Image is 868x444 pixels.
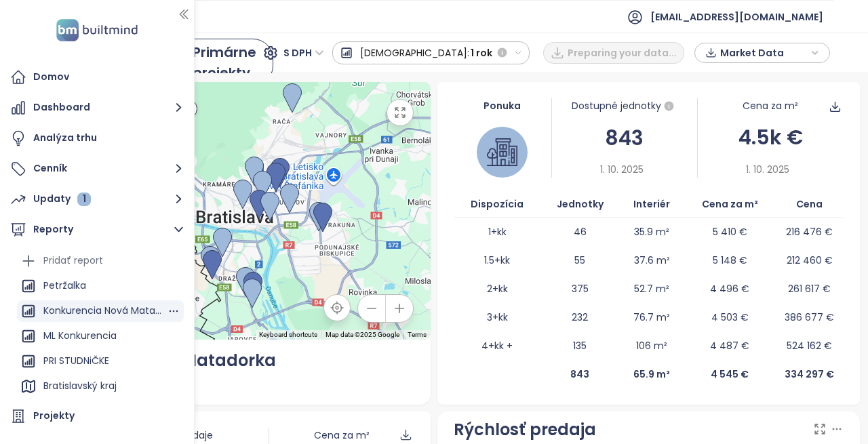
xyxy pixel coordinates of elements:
[17,325,184,347] div: ML Konkurencia
[283,43,324,63] span: S DPH
[713,224,747,239] p: 5 410 €
[454,191,540,218] th: Dispozícia
[633,367,670,382] p: 65.9 m²
[785,367,834,382] p: 334 297 €
[43,252,103,269] div: Pridať report
[25,348,415,374] div: Konkurencia Nová Matadorka
[711,310,749,325] p: 4 503 €
[17,350,184,372] div: PRI STUDNiČKE
[787,253,833,268] p: 212 460 €
[572,310,588,325] p: 232
[77,193,91,206] div: 1
[193,42,260,83] div: Primárne projekty
[787,338,832,353] p: 524 162 €
[634,253,670,268] p: 37.6 m²
[7,155,187,182] button: Cenník
[43,378,117,395] div: Bratislavský kraj
[619,191,684,218] th: Interiér
[746,162,789,177] span: 1. 10. 2025
[543,42,684,64] button: Preparing your data...
[314,428,370,443] div: Cena za m²
[7,403,187,430] a: Projekty
[786,224,833,239] p: 216 476 €
[259,330,317,340] button: Keyboard shortcuts
[776,191,844,218] th: Cena
[698,121,843,153] div: 4.5k €
[570,367,589,382] p: 843
[17,275,184,297] div: Petržalka
[43,302,167,319] div: Konkurencia Nová Matadorka
[7,216,187,243] button: Reporty
[552,122,697,154] div: 843
[33,68,69,85] div: Domov
[17,300,184,322] div: Konkurencia Nová Matadorka
[360,41,469,65] span: [DEMOGRAPHIC_DATA]:
[454,98,551,113] div: Ponuka
[568,45,677,60] span: Preparing your data...
[788,281,831,296] p: 261 617 €
[702,43,823,63] div: button
[634,281,669,296] p: 52.7 m²
[33,190,91,207] div: Updaty
[25,374,415,388] div: 20 projektov
[573,338,587,353] p: 135
[33,407,75,424] div: Projekty
[785,310,834,325] p: 386 677 €
[684,191,776,218] th: Cena za m²
[720,43,808,63] span: Market Data
[408,331,427,338] a: Terms (opens in new tab)
[540,191,619,218] th: Jednotky
[17,376,184,397] div: Bratislavský kraj
[471,41,492,65] span: 1 rok
[552,98,697,115] div: Dostupné jednotky
[454,275,540,303] td: 2+kk
[650,1,823,33] span: [EMAIL_ADDRESS][DOMAIN_NAME]
[7,64,187,91] a: Domov
[636,338,667,353] p: 106 m²
[634,224,669,239] p: 35.9 m²
[454,331,540,360] td: 4+kk +
[633,310,670,325] p: 76.7 m²
[711,367,749,382] p: 4 545 €
[43,327,117,344] div: ML Konkurencia
[600,162,644,177] span: 1. 10. 2025
[710,338,749,353] p: 4 487 €
[574,253,585,268] p: 55
[43,352,109,369] div: PRI STUDNiČKE
[33,129,97,146] div: Analýza trhu
[454,417,596,443] div: Rýchlosť predaja
[7,94,187,121] button: Dashboard
[454,218,540,246] td: 1+kk
[710,281,749,296] p: 4 496 €
[713,253,747,268] p: 5 148 €
[52,16,142,44] img: logo
[332,41,530,64] button: [DEMOGRAPHIC_DATA]:1 rok
[163,39,273,86] a: primary
[7,186,187,213] button: Updaty 1
[487,137,517,167] img: house
[572,281,589,296] p: 375
[43,277,86,294] div: Petržalka
[574,224,587,239] p: 46
[7,125,187,152] a: Analýza trhu
[454,246,540,275] td: 1.5+kk
[454,303,540,331] td: 3+kk
[17,250,184,272] div: Pridať report
[743,98,798,113] div: Cena za m²
[325,331,399,338] span: Map data ©2025 Google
